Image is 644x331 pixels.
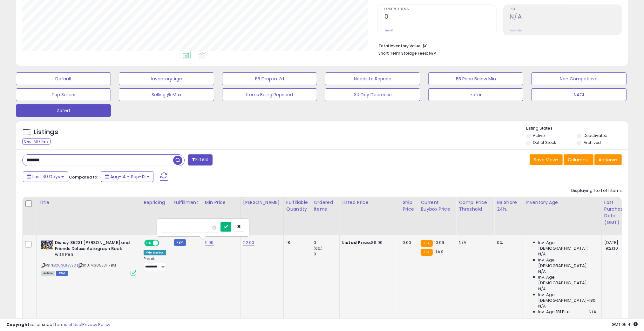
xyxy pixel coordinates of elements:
[510,13,621,22] h2: N/A
[32,173,60,180] span: Last 30 Days
[421,199,453,213] div: Current Buybox Price
[403,240,413,246] div: 0.00
[286,199,308,213] div: Fulfillable Quantity
[34,128,58,137] h5: Listings
[525,199,599,206] div: Inventory Age
[314,251,339,257] div: 0
[526,125,628,132] p: Listing States:
[325,72,420,85] button: Needs to Reprice
[384,13,496,22] h2: 0
[497,199,520,213] div: BB Share 24h.
[145,240,153,246] span: ON
[604,199,627,226] div: Last Purchase Date (GMT)
[533,140,556,145] label: Out of Stock
[538,251,546,257] span: N/A
[144,250,166,255] div: Win BuyBox
[428,72,523,85] button: BB Price Below Min
[497,240,518,246] div: 0%
[222,88,317,101] button: Items Being Repriced
[6,321,30,328] strong: Copyright
[16,88,111,101] button: Top Sellers
[378,42,617,49] li: $0
[101,171,153,182] button: Aug-14 - Sep-12
[222,72,317,85] button: BB Drop in 7d
[54,263,76,268] a: B003QTEVES
[531,72,626,85] button: Non Competitive
[384,29,393,32] small: Prev: 0
[584,140,601,145] label: Archived
[41,271,55,276] span: All listings currently available for purchase on Amazon
[205,240,214,246] a: 11.99
[604,240,625,251] div: [DATE] 19:21:10
[533,133,545,138] label: Active
[314,240,339,246] div: 0
[41,240,136,275] div: ASIN:
[82,321,110,328] a: Privacy Policy
[571,188,622,194] div: Displaying 1 to 1 of 1 items
[243,199,281,206] div: [PERSON_NAME]
[564,154,593,165] button: Columns
[205,199,238,206] div: Min Price
[56,271,68,276] span: FBM
[584,133,607,138] label: Deactivated
[54,321,81,328] a: Terms of Use
[158,240,168,246] span: OFF
[23,171,68,182] button: Last 30 Days
[459,240,489,246] div: N/A
[589,309,596,315] span: N/A
[531,88,626,101] button: NACI
[243,240,254,246] a: 22.00
[16,104,111,117] button: Zafer1
[421,249,432,256] small: FBA
[325,88,420,101] button: 30 Day Decrease
[594,154,622,165] button: Actions
[384,8,496,11] span: Ordered Items
[378,51,428,56] b: Short Term Storage Fees:
[538,309,572,315] span: Inv. Age 181 Plus:
[538,240,596,251] span: Inv. Age [DEMOGRAPHIC_DATA]:
[378,43,422,49] b: Total Inventory Value:
[568,157,588,163] span: Columns
[538,303,546,309] span: N/A
[77,263,116,268] span: | SKU: MG85231-FBM
[119,72,214,85] button: Inventory Age
[144,199,168,206] div: Repricing
[69,174,98,180] span: Compared to:
[612,321,638,328] span: 2025-10-14 05:41 GMT
[286,240,306,246] div: 18
[434,240,444,246] span: 10.99
[510,29,522,32] small: Prev: N/A
[538,269,546,274] span: N/A
[119,88,214,101] button: Selling @ Max
[41,240,53,250] img: 515XfVlGrbL._SL40_.jpg
[144,257,166,271] div: Preset:
[403,199,415,213] div: Ship Price
[421,240,432,247] small: FBA
[55,240,132,259] b: Disney 85231 [PERSON_NAME] and Friends Deluxe Autograph Book with Pen
[6,322,110,328] div: seller snap | |
[39,199,138,206] div: Title
[530,154,563,165] button: Save View
[538,292,596,303] span: Inv. Age [DEMOGRAPHIC_DATA]-180:
[22,138,51,145] div: Clear All Filters
[510,8,621,11] span: ROI
[428,88,523,101] button: zafer
[110,173,146,180] span: Aug-14 - Sep-12
[174,239,186,246] small: FBM
[16,72,111,85] button: Default
[459,199,491,213] div: Comp. Price Threshold
[314,199,337,213] div: Ordered Items
[538,274,596,286] span: Inv. Age [DEMOGRAPHIC_DATA]:
[174,199,200,206] div: Fulfillment
[342,240,395,246] div: $11.99
[538,257,596,269] span: Inv. Age [DEMOGRAPHIC_DATA]:
[188,154,213,165] button: Filters
[538,286,546,292] span: N/A
[342,199,397,206] div: Listed Price
[342,240,371,246] b: Listed Price:
[429,50,437,56] span: N/A
[434,248,443,254] span: 11.53
[314,246,322,251] small: (0%)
